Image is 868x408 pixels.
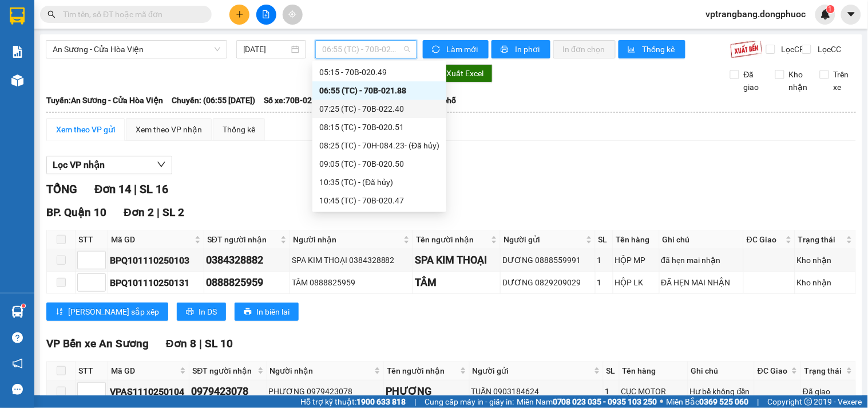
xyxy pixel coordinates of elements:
button: printerIn phơi [492,40,550,58]
sup: 1 [827,5,835,13]
span: Tên người nhận [416,233,489,246]
span: message [12,384,23,395]
span: Trạng thái [804,364,844,377]
th: SL [596,230,613,249]
span: Cung cấp máy in - giấy in: [425,395,514,408]
th: Tên hàng [620,362,689,380]
span: sync [432,45,442,54]
div: CỤC MOTOR [621,385,687,398]
span: Người nhận [293,233,401,246]
div: 10:45 (TC) - 70B-020.47 [319,194,439,207]
span: Trạng thái [798,233,844,246]
span: plus [236,10,244,18]
div: 06:55 (TC) - 70B-021.88 [319,84,439,97]
button: In đơn chọn [553,40,616,58]
div: đã hẹn mai nhận [661,254,742,266]
img: logo-vxr [10,7,25,25]
button: file-add [256,5,276,25]
span: notification [12,358,23,369]
span: In biên lai [256,305,290,318]
div: Xem theo VP nhận [136,123,202,136]
span: Lọc CR [777,43,807,56]
div: TUẤN 0903184624 [471,385,601,398]
td: 0979423078 [189,380,267,403]
div: DƯƠNG 0888559991 [502,254,593,266]
span: printer [501,45,510,54]
strong: 1900 633 818 [356,397,406,406]
span: Chuyến: (06:55 [DATE]) [172,94,255,107]
span: file-add [262,10,270,18]
th: Ghi chú [688,362,755,380]
td: BPQ101110250131 [108,272,204,294]
div: Xem theo VP gửi [56,123,115,136]
div: Kho nhận [797,254,854,266]
td: BPQ101110250103 [108,249,204,272]
div: Kho nhận [797,276,854,289]
span: copyright [804,398,812,406]
div: 08:25 (TC) - 70H-084.23 - (Đã hủy) [319,139,439,152]
div: HỘP MP [615,254,657,266]
button: caret-down [841,5,861,25]
span: Hỗ trợ kỹ thuật: [300,395,406,408]
span: ĐC Giao [758,364,789,377]
div: Thống kê [223,123,255,136]
div: TÂM 0888825959 [292,276,411,289]
div: 0384328882 [206,252,288,268]
sup: 1 [22,304,25,308]
span: ⚪️ [660,399,664,404]
div: 09:05 (TC) - 70B-020.50 [319,158,439,170]
td: VPAS1110250104 [108,380,189,403]
span: down [157,160,166,169]
div: DƯƠNG 0829209029 [502,276,593,289]
span: 06:55 (TC) - 70B-021.88 [322,41,410,58]
span: aim [288,10,296,18]
span: Số xe: 70B-021.88 [264,94,328,107]
div: 1 [597,254,611,266]
strong: 0369 525 060 [700,397,749,406]
span: [PERSON_NAME] sắp xếp [68,305,159,318]
td: SPA KIM THOẠI [413,249,501,272]
span: Mã GD [111,364,177,377]
span: Người gửi [504,233,584,246]
span: ĐC Giao [747,233,783,246]
span: SL 2 [162,206,184,219]
img: 9k= [730,40,763,58]
strong: 0708 023 035 - 0935 103 250 [553,397,657,406]
button: printerIn DS [177,303,226,321]
span: Đơn 2 [124,206,154,219]
td: TÂM [413,272,501,294]
button: plus [229,5,249,25]
span: Đơn 14 [94,182,131,196]
div: VPAS1110250104 [110,385,187,399]
img: warehouse-icon [11,306,23,318]
th: Tên hàng [613,230,660,249]
b: Tuyến: An Sương - Cửa Hòa Viện [46,96,163,105]
span: SL 10 [205,337,233,350]
th: SL [604,362,620,380]
div: 0979423078 [191,383,264,399]
span: 1 [829,5,833,13]
span: Đơn 8 [166,337,196,350]
td: 0888825959 [204,272,290,294]
span: printer [244,308,252,317]
button: downloadXuất Excel [425,64,493,83]
div: PHƯƠNG 0979423078 [269,385,382,398]
span: SĐT người nhận [192,364,255,377]
span: bar-chart [628,45,637,54]
span: Thống kê [642,43,676,56]
div: Đã giao [803,385,854,398]
span: Người nhận [270,364,372,377]
div: BPQ101110250103 [110,253,202,268]
span: Miền Nam [517,395,657,408]
div: 0888825959 [206,274,288,291]
th: STT [76,230,108,249]
span: | [414,395,416,408]
button: aim [283,5,303,25]
span: VP Bến xe An Sương [46,337,149,350]
div: BPQ101110250131 [110,276,202,290]
span: Tên người nhận [387,364,458,377]
span: Người gửi [473,364,592,377]
span: sort-ascending [56,308,64,317]
div: 05:15 - 70B-020.49 [319,66,439,79]
td: PHƯƠNG [384,380,470,403]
